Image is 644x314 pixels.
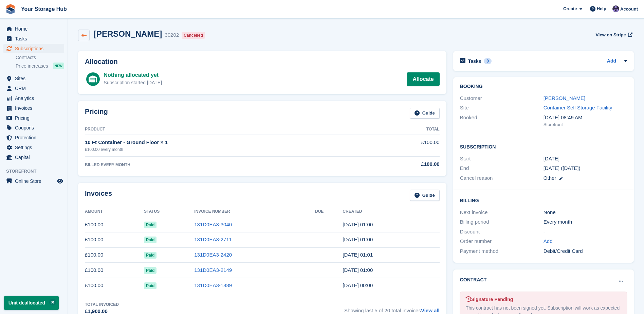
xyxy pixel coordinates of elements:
a: menu [3,103,64,113]
time: 2025-04-18 00:00:43 UTC [343,267,373,273]
a: Container Self Storage Facility [544,105,612,110]
span: Other [544,175,556,181]
a: [PERSON_NAME] [544,95,585,101]
div: £100.00 every month [85,146,375,153]
div: Signature Pending [466,296,621,303]
a: Add [607,57,616,65]
span: Paid [144,222,157,228]
a: 131D0EA3-1889 [194,282,232,288]
td: £100.00 [85,247,144,263]
h2: Subscription [460,143,627,150]
span: Price increases [16,63,48,69]
div: [DATE] 08:49 AM [544,114,627,122]
div: NEW [53,63,64,69]
a: menu [3,123,64,133]
div: Discount [460,228,544,236]
span: Paid [144,252,157,259]
span: Account [620,6,638,13]
div: Payment method [460,247,544,255]
a: menu [3,84,64,93]
div: Site [460,104,544,112]
time: 2025-03-18 00:00:25 UTC [343,282,373,288]
time: 2023-12-18 00:00:00 UTC [544,155,559,163]
a: menu [3,143,64,152]
div: Debit/Credit Card [544,247,627,255]
div: End [460,164,544,172]
a: Allocate [407,72,439,86]
th: Product [85,124,375,135]
span: Paid [144,282,157,289]
td: £100.00 [375,135,440,156]
td: £100.00 [85,263,144,278]
span: Settings [15,143,56,152]
a: 131D0EA3-3040 [194,222,232,227]
span: Protection [15,133,56,142]
span: Online Store [15,176,56,186]
h2: Billing [460,197,627,204]
th: Due [315,206,343,217]
span: Paid [144,267,157,274]
a: 131D0EA3-2711 [194,237,232,242]
span: [DATE] ([DATE]) [544,165,581,171]
div: Billing period [460,218,544,226]
div: BILLED EVERY MONTH [85,162,375,168]
div: 0 [484,58,492,64]
div: Nothing allocated yet [104,71,162,79]
a: menu [3,44,64,53]
div: - [544,228,627,236]
span: Home [15,24,56,34]
span: CRM [15,84,56,93]
span: Coupons [15,123,56,133]
a: 131D0EA3-2149 [194,267,232,273]
a: menu [3,24,64,34]
h2: Booking [460,84,627,89]
a: menu [3,153,64,162]
a: Price increases NEW [16,62,64,70]
td: £100.00 [85,232,144,247]
a: Contracts [16,54,64,61]
span: Storefront [6,168,68,175]
span: Sites [15,74,56,83]
span: Subscriptions [15,44,56,53]
div: Start [460,155,544,163]
a: View all [421,308,440,313]
a: menu [3,133,64,142]
span: Invoices [15,103,56,113]
a: menu [3,176,64,186]
td: £100.00 [85,278,144,293]
img: stora-icon-8386f47178a22dfd0bd8f6a31ec36ba5ce8667c1dd55bd0f319d3a0aa187defe.svg [5,4,16,14]
h2: Contract [460,276,487,283]
th: Amount [85,206,144,217]
div: Booked [460,114,544,128]
div: Every month [544,218,627,226]
th: Invoice Number [194,206,315,217]
a: Add [544,238,553,245]
a: Guide [410,108,440,119]
div: Order number [460,238,544,245]
div: 30202 [165,31,179,39]
div: Cancel reason [460,174,544,182]
th: Created [343,206,439,217]
div: Total Invoiced [85,301,119,308]
div: 10 Ft Container - Ground Floor × 1 [85,139,375,146]
h2: Invoices [85,190,112,201]
span: Help [597,5,606,12]
a: menu [3,34,64,43]
div: £100.00 [375,160,440,168]
a: Preview store [56,177,64,185]
h2: Allocation [85,58,440,66]
time: 2025-05-18 00:01:00 UTC [343,252,373,258]
a: 131D0EA3-2420 [194,252,232,258]
span: Paid [144,237,157,243]
h2: Tasks [468,58,481,64]
a: menu [3,113,64,123]
span: View on Stripe [595,32,626,38]
div: Subscription started [DATE] [104,79,162,86]
div: None [544,209,627,216]
div: Customer [460,94,544,102]
span: Analytics [15,93,56,103]
a: Guide [410,190,440,201]
th: Total [375,124,440,135]
th: Status [144,206,194,217]
h2: [PERSON_NAME] [94,29,162,38]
